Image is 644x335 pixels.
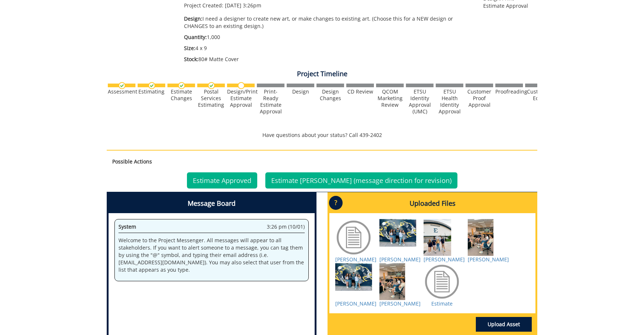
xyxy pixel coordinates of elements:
div: Design/Print Estimate Approval [227,88,255,108]
div: Design Changes [316,88,344,102]
div: QCOM Marketing Review [376,88,404,108]
a: Estimate [431,300,453,307]
span: Project Created: [184,2,223,9]
p: Welcome to the Project Messenger. All messages will appear to all stakeholders. If you want to al... [118,237,305,274]
span: System [118,223,136,230]
div: ETSU Identity Approval (UMC) [406,88,434,115]
div: Estimate Changes [167,88,195,102]
img: checkmark [118,82,125,89]
p: 4 x 9 [184,45,472,52]
a: [PERSON_NAME] [379,300,421,307]
p: 1,000 [184,33,472,41]
a: [PERSON_NAME] [335,300,376,307]
strong: Possible Actions [112,158,152,165]
a: Estimate Approved [187,172,257,188]
span: [DATE] 3:26pm [225,2,261,9]
a: [PERSON_NAME] [468,256,509,263]
a: [PERSON_NAME] [335,256,376,263]
p: Have questions about your status? Call 439-2402 [107,131,537,139]
div: Assessment [108,88,135,95]
div: Estimating [138,88,165,95]
img: checkmark [208,82,215,89]
p: I need a designer to create new art, or make changes to existing art. (Choose this for a NEW desi... [184,15,472,30]
h4: Project Timeline [107,70,537,78]
a: [PERSON_NAME] [424,256,465,263]
a: [PERSON_NAME] [379,256,421,263]
div: Proofreading [495,88,523,95]
a: Estimate [PERSON_NAME] (message direction for revision) [265,172,457,188]
span: Quantity: [184,33,207,40]
h4: Message Board [109,194,315,213]
div: Customer Proof Approval [466,88,493,108]
div: ETSU Health Identity Approval [436,88,463,115]
p: 80# Matte Cover [184,56,472,63]
div: CD Review [346,88,374,95]
img: checkmark [148,82,155,89]
h4: Uploaded Files [329,194,535,213]
div: Print-Ready Estimate Approval [257,88,284,115]
img: checkmark [178,82,185,89]
img: no [238,82,245,89]
div: Design [287,88,314,95]
span: 3:26 pm (10/01) [267,223,305,230]
span: Design: [184,15,202,22]
div: Postal Services Estimating [197,88,225,108]
p: ? [329,196,343,210]
a: Upload Asset [476,317,532,332]
span: Stock: [184,56,198,63]
span: Size: [184,45,195,52]
div: Customer Edits [525,88,553,102]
